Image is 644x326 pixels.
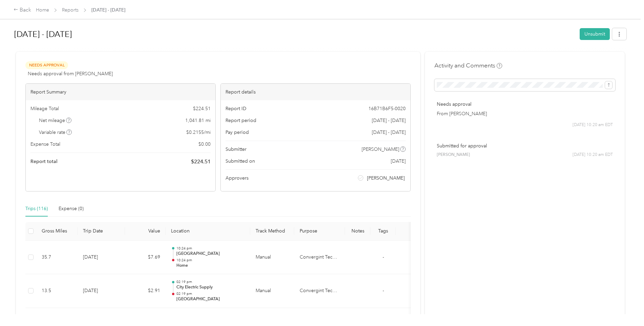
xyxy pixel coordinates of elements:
div: Back [14,6,31,14]
span: [DATE] 10:20 am EDT [573,152,613,158]
span: Expense Total [30,141,60,148]
span: Net mileage [39,117,72,124]
p: [GEOGRAPHIC_DATA] [176,251,245,257]
p: 10:24 pm [176,258,245,263]
td: 13.5 [36,274,78,308]
p: 09:59 am [176,313,245,318]
h1: Aug 1 - 31, 2025 [14,26,575,42]
p: Home [176,263,245,269]
span: Report total [30,158,58,165]
p: 02:19 pm [176,291,245,296]
span: [PERSON_NAME] [367,175,405,182]
div: Expense (0) [59,205,84,212]
div: Trips (116) [25,205,48,212]
th: Location [166,222,250,241]
span: - [383,254,384,260]
p: Submitted for approval [437,142,613,149]
span: [PERSON_NAME] [437,152,470,158]
th: Purpose [294,222,345,241]
p: Needs approval [437,101,613,108]
span: Report period [226,117,256,124]
td: Convergint Technologies [294,241,345,274]
span: Mileage Total [30,105,59,112]
span: 1,041.81 mi [185,117,211,124]
span: [DATE] 10:20 am EDT [573,122,613,128]
p: From [PERSON_NAME] [437,110,613,117]
span: Needs approval from [PERSON_NAME] [28,70,113,77]
p: [GEOGRAPHIC_DATA] [176,296,245,302]
button: Unsubmit [580,28,610,40]
span: $ 0.2155 / mi [186,129,211,136]
span: - [383,288,384,293]
span: [DATE] - [DATE] [372,129,406,136]
span: Variable rate [39,129,72,136]
td: 35.7 [36,241,78,274]
th: Gross Miles [36,222,78,241]
td: Convergint Technologies [294,274,345,308]
span: Pay period [226,129,249,136]
span: $ 224.51 [193,105,211,112]
div: Report details [221,84,410,100]
span: Submitted on [226,158,255,165]
span: [PERSON_NAME] [362,146,399,153]
span: Approvers [226,175,249,182]
span: Report ID [226,105,246,112]
td: $7.69 [125,241,166,274]
p: City Electric Supply [176,284,245,290]
span: $ 224.51 [191,158,211,166]
a: Home [36,7,49,13]
p: 10:24 pm [176,246,245,251]
th: Trip Date [78,222,125,241]
th: Tags [370,222,396,241]
td: Manual [250,241,294,274]
p: 02:19 pm [176,280,245,284]
span: [DATE] [391,158,406,165]
span: Submitter [226,146,246,153]
td: [DATE] [78,241,125,274]
td: Manual [250,274,294,308]
th: Value [125,222,166,241]
a: Reports [62,7,79,13]
td: [DATE] [78,274,125,308]
span: 16B71B6F5-0020 [368,105,406,112]
span: [DATE] - [DATE] [91,6,125,14]
th: Notes [345,222,370,241]
span: $ 0.00 [198,141,211,148]
iframe: Everlance-gr Chat Button Frame [606,288,644,326]
div: Report Summary [26,84,215,100]
h4: Activity and Comments [434,61,502,70]
th: Track Method [250,222,294,241]
span: Needs Approval [25,61,68,69]
span: [DATE] - [DATE] [372,117,406,124]
td: $2.91 [125,274,166,308]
